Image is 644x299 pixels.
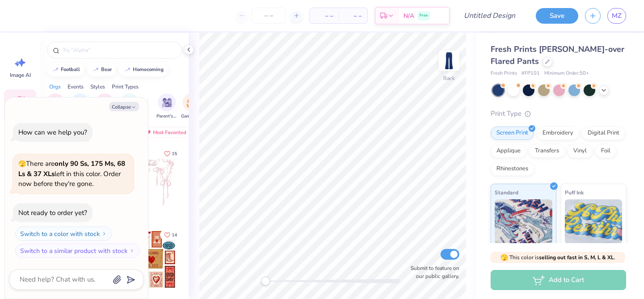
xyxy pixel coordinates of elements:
[102,231,107,236] img: Switch to a color with stock
[595,144,616,158] div: Foil
[133,67,164,72] div: homecoming
[96,93,114,120] button: filter button
[406,264,459,280] label: Submit to feature on our public gallery.
[172,152,177,156] span: 15
[47,93,64,120] button: filter button
[70,93,90,120] div: filter for Fraternity
[565,199,623,244] img: Puff Ink
[61,67,80,72] div: football
[529,144,565,158] div: Transfers
[119,63,168,76] button: homecoming
[18,159,125,188] span: There are left in this color. Order now before they're gone.
[124,67,131,72] img: trend_line.gif
[491,126,534,140] div: Screen Print
[491,70,517,77] span: Fresh Prints
[157,93,177,120] button: filter button
[47,63,84,76] button: football
[491,44,624,67] span: Fresh Prints [PERSON_NAME]-over Flared Pants
[96,93,114,120] div: filter for Club
[491,144,526,158] div: Applique
[607,8,626,24] a: MZ
[491,109,626,119] div: Print Type
[112,83,139,91] div: Print Types
[457,7,522,25] input: Untitled Design
[536,8,578,24] button: Save
[52,67,59,72] img: trend_line.gif
[315,11,333,21] span: – –
[565,188,584,197] span: Puff Ink
[440,52,458,70] img: Back
[495,199,552,244] img: Standard
[251,8,286,24] input: – –
[157,113,177,120] span: Parent's Weekend
[87,63,116,76] button: bear
[403,11,414,21] span: N/A
[18,160,26,168] span: 🫣
[544,70,589,77] span: Minimum Order: 50 +
[582,126,625,140] div: Digital Print
[344,11,362,21] span: – –
[15,244,140,258] button: Switch to a similar product with stock
[47,93,64,120] div: filter for Sorority
[568,144,593,158] div: Vinyl
[491,162,534,176] div: Rhinestones
[140,127,191,138] div: Most Favorited
[62,46,176,55] input: Try "Alpha"
[186,97,197,108] img: Game Day Image
[162,97,172,108] img: Parent's Weekend Image
[18,159,125,178] strong: only 90 Ss, 175 Ms, 68 Ls & 37 XLs
[120,93,138,120] button: filter button
[90,83,105,91] div: Styles
[495,188,518,197] span: Standard
[109,102,139,111] button: Collapse
[15,227,112,241] button: Switch to a color with stock
[49,83,61,91] div: Orgs
[612,11,622,21] span: MZ
[181,113,202,120] span: Game Day
[500,253,508,262] span: 🫣
[68,83,84,91] div: Events
[500,253,615,261] span: This color is .
[537,126,579,140] div: Embroidery
[181,93,202,120] div: filter for Game Day
[18,208,87,217] div: Not ready to order yet?
[160,147,181,160] button: Like
[443,74,455,82] div: Back
[419,13,428,19] span: Free
[92,67,99,72] img: trend_line.gif
[129,248,135,253] img: Switch to a similar product with stock
[10,72,31,79] span: Image AI
[521,70,540,77] span: # FP101
[18,128,87,137] div: How can we help you?
[539,254,614,261] strong: selling out fast in S, M, L & XL
[70,93,90,120] button: filter button
[172,233,177,237] span: 14
[101,67,112,72] div: bear
[120,93,138,120] div: filter for Sports
[160,229,181,241] button: Like
[261,277,270,286] div: Accessibility label
[157,93,177,120] div: filter for Parent's Weekend
[181,93,202,120] button: filter button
